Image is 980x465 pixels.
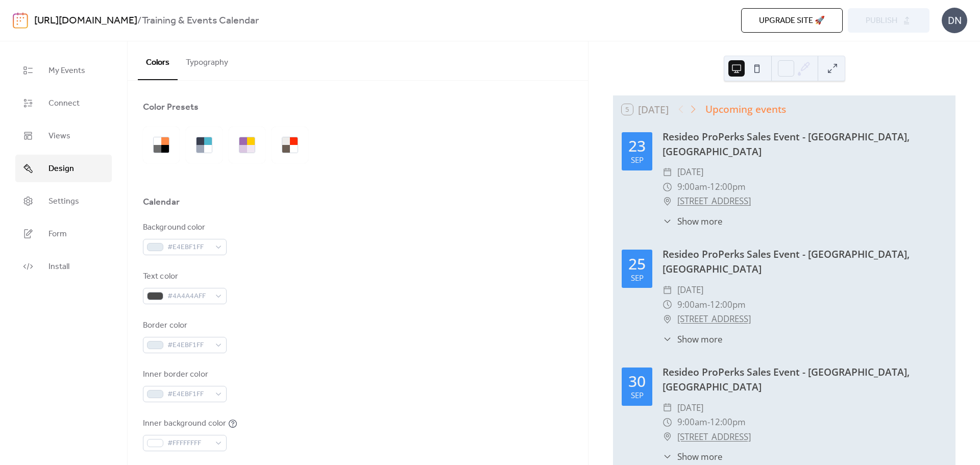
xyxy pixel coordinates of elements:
span: Show more [677,215,722,228]
div: ​ [663,430,672,445]
span: Form [48,228,67,240]
div: Background color [143,222,225,234]
div: Inner background color [143,418,226,430]
a: My Events [15,57,112,84]
div: ​ [663,215,672,228]
a: Form [15,220,112,248]
span: Install [48,261,69,273]
div: Resideo ProPerks Sales Event - [GEOGRAPHIC_DATA], [GEOGRAPHIC_DATA] [663,365,947,395]
span: 12:00pm [710,415,746,430]
div: Color Presets [143,101,199,113]
span: 9:00am [677,298,707,312]
span: Show more [677,333,722,346]
span: 9:00am [677,415,707,430]
span: - [707,298,710,312]
div: Sep [631,156,644,164]
span: Views [48,130,70,142]
div: ​ [663,180,672,194]
a: [STREET_ADDRESS] [677,312,751,327]
div: ​ [663,312,672,327]
a: [STREET_ADDRESS] [677,430,751,445]
span: #4A4A4AFF [167,290,210,303]
span: Settings [48,195,79,208]
div: ​ [663,415,672,430]
span: [DATE] [677,165,703,180]
div: DN [942,8,967,33]
span: - [707,180,710,194]
a: Connect [15,89,112,117]
a: [URL][DOMAIN_NAME] [34,11,137,31]
a: Design [15,155,112,182]
img: logo [13,12,28,29]
a: Settings [15,187,112,215]
button: ​Show more [663,450,722,463]
span: My Events [48,65,85,77]
span: #E4EBF1FF [167,388,210,401]
span: Upgrade site 🚀 [759,15,825,27]
div: Resideo ProPerks Sales Event - [GEOGRAPHIC_DATA], [GEOGRAPHIC_DATA] [663,130,947,159]
div: Border color [143,320,225,332]
span: Show more [677,450,722,463]
span: [DATE] [677,401,703,415]
div: Sep [631,391,644,399]
div: ​ [663,333,672,346]
div: Upcoming events [705,102,786,117]
div: 30 [628,374,646,389]
div: ​ [663,401,672,415]
div: ​ [663,450,672,463]
button: Colors [138,41,178,80]
span: #E4EBF1FF [167,241,210,254]
b: / [137,11,142,31]
div: ​ [663,194,672,209]
b: Training & Events Calendar [142,11,259,31]
a: [STREET_ADDRESS] [677,194,751,209]
a: Views [15,122,112,150]
button: Upgrade site 🚀 [741,8,843,33]
button: Typography [178,41,236,79]
div: Inner border color [143,369,225,381]
span: - [707,415,710,430]
div: ​ [663,283,672,298]
div: ​ [663,298,672,312]
span: Connect [48,97,80,110]
div: 25 [628,256,646,272]
span: #E4EBF1FF [167,339,210,352]
span: #FFFFFFFF [167,437,210,450]
div: ​ [663,165,672,180]
span: [DATE] [677,283,703,298]
div: Calendar [143,196,180,208]
a: Install [15,253,112,280]
div: 23 [628,138,646,154]
span: 9:00am [677,180,707,194]
span: 12:00pm [710,180,746,194]
span: Design [48,163,74,175]
div: Sep [631,274,644,282]
button: ​Show more [663,333,722,346]
button: ​Show more [663,215,722,228]
div: Text color [143,271,225,283]
span: 12:00pm [710,298,746,312]
div: Resideo ProPerks Sales Event - [GEOGRAPHIC_DATA], [GEOGRAPHIC_DATA] [663,247,947,277]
